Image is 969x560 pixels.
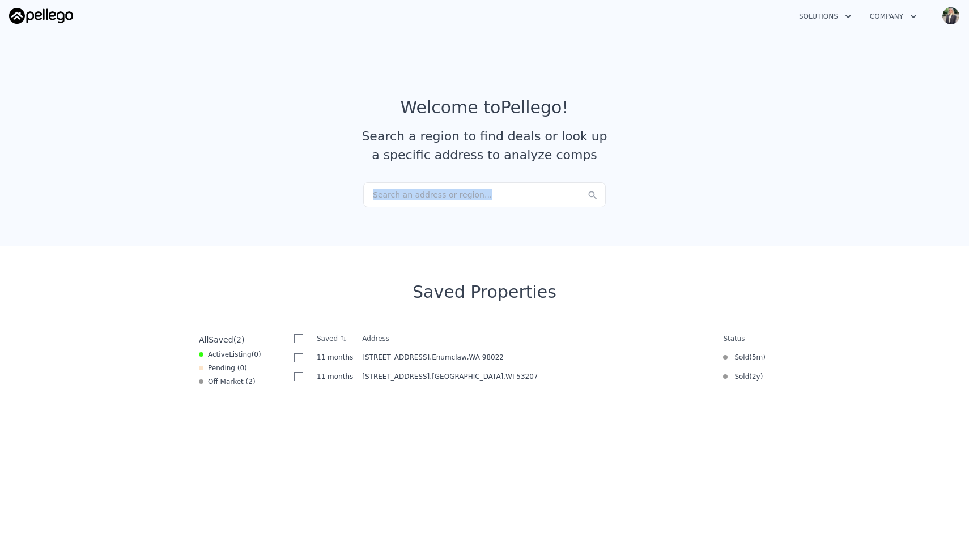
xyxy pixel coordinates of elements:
span: Listing [229,350,252,358]
time: 2023-11-08 17:28 [752,372,760,381]
span: Sold ( [728,372,752,381]
th: Address [358,330,719,348]
div: Search an address or region... [363,182,606,207]
span: ) [763,353,766,362]
div: Welcome to Pellego ! [401,97,569,118]
img: avatar [942,7,960,25]
span: Active ( 0 ) [208,350,261,359]
span: , [GEOGRAPHIC_DATA] [430,373,542,381]
div: Off Market ( 2 ) [199,377,256,386]
span: , WI 53207 [503,373,538,381]
div: Pending ( 0 ) [199,364,247,373]
span: , WA 98022 [467,353,504,361]
span: [STREET_ADDRESS] [362,353,430,361]
div: Saved Properties [194,282,775,302]
span: ) [760,372,763,381]
time: 2024-09-05 19:35 [317,372,353,381]
button: Solutions [790,6,861,27]
span: Sold ( [728,353,752,362]
div: All ( 2 ) [199,334,244,345]
span: , Enumclaw [430,353,508,361]
div: Search a region to find deals or look up a specific address to analyze comps [358,127,611,164]
time: 2025-03-08 00:35 [752,353,763,362]
span: Saved [209,335,233,344]
button: Company [861,6,926,27]
span: [STREET_ADDRESS] [362,373,430,381]
th: Saved [312,330,358,348]
th: Status [719,330,770,348]
time: 2024-09-19 16:27 [317,353,353,362]
img: Pellego [9,8,73,24]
